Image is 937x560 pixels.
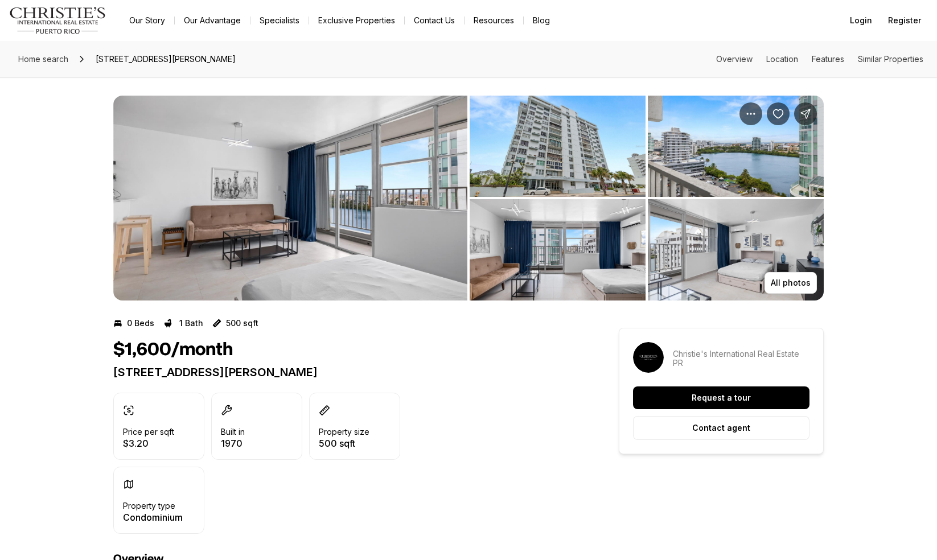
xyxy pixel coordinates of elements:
p: [STREET_ADDRESS][PERSON_NAME] [113,365,578,379]
nav: Page section menu [716,55,923,64]
div: Listing Photos [113,96,824,300]
span: Home search [18,54,68,64]
button: Save Property: 1035 ASHFORD #1208 [767,102,790,125]
h1: $1,600/month [113,339,233,361]
p: 0 Beds [127,319,154,328]
button: View image gallery [470,96,646,197]
button: Property options [739,102,762,125]
button: View image gallery [113,96,467,300]
button: Share Property: 1035 ASHFORD #1208 [794,102,817,125]
p: Built in [221,427,245,437]
button: Login [843,9,879,32]
p: Christie's International Real Estate PR [673,349,809,368]
li: 2 of 4 [470,96,824,300]
p: Contact agent [692,423,750,433]
button: Contact Us [405,13,464,28]
span: [STREET_ADDRESS][PERSON_NAME] [91,50,240,68]
button: Request a tour [633,386,809,409]
button: View image gallery [648,199,824,300]
button: Contact agent [633,416,809,440]
p: $3.20 [123,439,174,448]
p: Property type [123,501,175,510]
button: View image gallery [470,199,646,300]
img: logo [9,7,106,34]
p: 500 sqft [226,319,258,328]
a: Skip to: Location [766,54,798,64]
a: Blog [524,13,559,28]
p: 1 Bath [179,319,203,328]
a: Skip to: Overview [716,54,753,64]
span: Register [888,16,921,25]
button: All photos [765,272,817,294]
a: Skip to: Similar Properties [858,54,923,64]
p: All photos [771,278,811,287]
span: Login [850,16,872,25]
a: Our Story [120,13,174,28]
a: Resources [465,13,523,28]
p: Property size [319,427,369,437]
p: Condominium [123,513,183,522]
p: Request a tour [692,393,751,402]
a: Exclusive Properties [309,13,404,28]
a: Our Advantage [175,13,250,28]
a: Specialists [250,13,309,28]
p: 500 sqft [319,439,369,448]
button: View image gallery [648,96,824,197]
p: 1970 [221,439,245,448]
li: 1 of 4 [113,96,467,300]
button: Register [881,9,928,32]
a: Skip to: Features [812,54,844,64]
a: Home search [14,50,73,68]
p: Price per sqft [123,427,174,437]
